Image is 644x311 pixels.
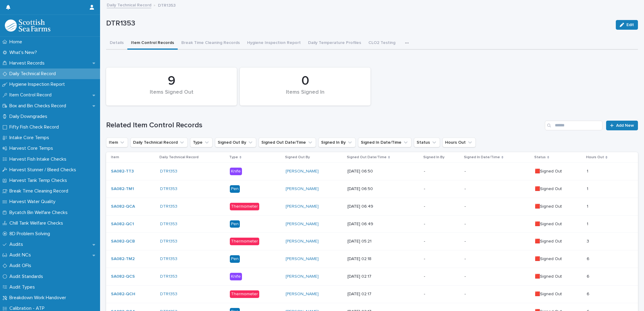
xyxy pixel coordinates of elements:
p: [DATE] 06:49 [347,204,419,209]
button: Break Time Cleaning Records [178,37,243,50]
img: mMrefqRFQpe26GRNOUkG [5,19,50,32]
a: DTR1353 [160,292,177,297]
p: Bycatch Bin Welfare Checks [7,210,72,216]
div: Pen [230,185,240,193]
p: [DATE] 02:17 [347,274,419,279]
p: Status [534,154,546,161]
p: Hygiene Inspection Report [7,82,70,87]
div: Pen [230,255,240,263]
p: Signed Out By [285,154,310,161]
span: Add New [616,123,634,128]
p: 🟥Signed Out [535,274,582,279]
button: Item [106,138,128,147]
div: Thermometer [230,290,259,298]
p: - [465,222,530,227]
button: Hygiene Inspection Report [243,37,304,50]
p: Harvest Water Quality [7,199,60,205]
p: Signed Out Date/Time [347,154,387,161]
a: DTR1353 [160,274,177,279]
p: 6 [587,273,591,279]
a: [PERSON_NAME] [286,274,319,279]
a: DTR1353 [160,186,177,192]
p: Daily Technical Record [7,71,61,77]
p: - [465,186,530,192]
a: SA082-QCH [111,292,135,297]
button: Item Control Records [127,37,178,50]
a: DTR1353 [160,204,177,209]
div: Items Signed In [250,89,360,102]
p: - [424,186,460,192]
a: SA082-QCS [111,274,135,279]
div: Items Signed Out [116,89,226,102]
p: [DATE] 06:50 [347,186,419,192]
div: 9 [116,73,226,89]
p: - [424,274,460,279]
p: Harvest Records [7,60,49,66]
p: 🟥Signed Out [535,222,582,227]
p: - [465,256,530,262]
button: Type [190,138,213,147]
div: Knife [230,168,242,175]
p: 🟥Signed Out [535,204,582,209]
p: Item [111,154,119,161]
button: Signed In Date/Time [358,138,411,147]
button: Daily Temperature Profiles [304,37,365,50]
p: 🟥Signed Out [535,256,582,262]
tr: SA082-QCB DTR1353 Thermometer[PERSON_NAME] [DATE] 05:21--🟥Signed Out33 [106,233,638,250]
a: SA082-QCB [111,239,135,244]
a: SA082-TM1 [111,186,134,192]
p: - [424,169,460,174]
p: Audit NCs [7,252,36,258]
p: - [465,239,530,244]
p: 🟥Signed Out [535,239,582,244]
tr: SA082-TM2 DTR1353 Pen[PERSON_NAME] [DATE] 02:18--🟥Signed Out66 [106,250,638,268]
p: Item Control Record [7,92,56,98]
p: Intake Core Temps [7,135,54,141]
p: 6 [587,290,591,297]
h1: Related Item Control Records [106,121,542,130]
button: Daily Technical Record [130,138,188,147]
p: Harvest Stunner / Bleed Checks [7,167,81,173]
tr: SA082-QCA DTR1353 Thermometer[PERSON_NAME] [DATE] 06:49--🟥Signed Out11 [106,198,638,215]
button: Signed Out By [215,138,256,147]
a: [PERSON_NAME] [286,256,319,262]
p: - [424,292,460,297]
a: [PERSON_NAME] [286,222,319,227]
p: - [424,222,460,227]
p: - [465,292,530,297]
p: - [465,274,530,279]
p: 1 [587,168,589,174]
button: CLO2 Testing [365,37,399,50]
button: Edit [616,20,638,30]
p: DTR1353 [158,2,176,8]
p: What's New? [7,50,42,55]
button: Hours Out [442,138,476,147]
p: Harvest Tank Temp Checks [7,178,72,183]
p: [DATE] 06:49 [347,222,419,227]
p: Fifty Fish Check Record [7,124,64,130]
p: Audit Standards [7,274,48,279]
a: [PERSON_NAME] [286,169,319,174]
p: Signed In By [423,154,444,161]
p: Hours Out [586,154,604,161]
tr: SA082-TT3 DTR1353 Knife[PERSON_NAME] [DATE] 06:50--🟥Signed Out11 [106,163,638,180]
p: Home [7,39,27,45]
p: Daily Downgrades [7,114,52,119]
button: Details [106,37,127,50]
a: [PERSON_NAME] [286,239,319,244]
div: 0 [250,73,360,89]
a: SA082-QC1 [111,222,134,227]
p: Audit OFIs [7,263,36,269]
p: [DATE] 02:18 [347,256,419,262]
p: Breakdown Work Handover [7,295,71,301]
div: Thermometer [230,238,259,245]
p: 1 [587,185,589,192]
a: Add New [606,121,638,130]
div: Knife [230,273,242,280]
a: DTR1353 [160,222,177,227]
a: [PERSON_NAME] [286,292,319,297]
p: Harvest Fish Intake Checks [7,156,71,162]
p: - [465,204,530,209]
button: Signed In By [318,138,356,147]
tr: SA082-QCH DTR1353 Thermometer[PERSON_NAME] [DATE] 02:17--🟥Signed Out66 [106,285,638,303]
